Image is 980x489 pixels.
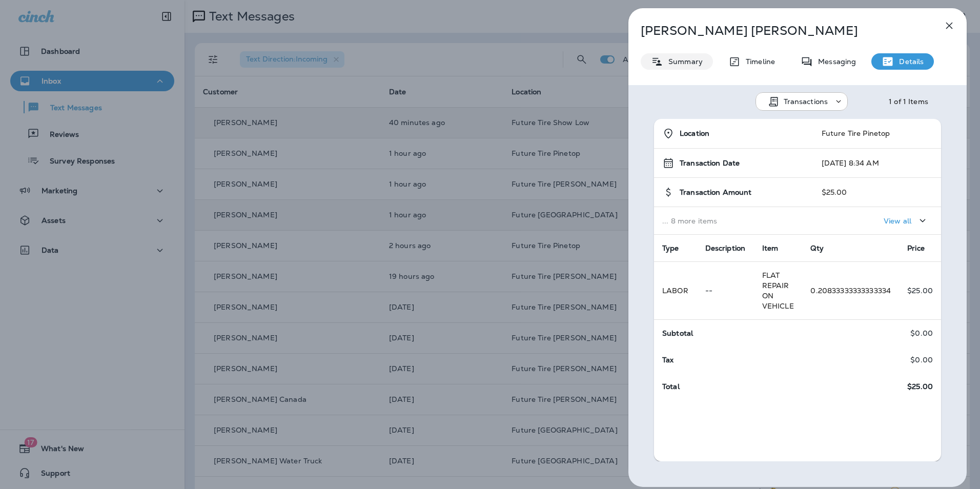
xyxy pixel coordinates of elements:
p: ... 8 more items [662,217,805,225]
td: $25.00 [813,178,941,207]
p: -- [705,287,746,295]
span: FLAT REPAIR ON VEHICLE [762,271,794,311]
p: Timeline [741,57,775,66]
span: Transaction Amount [680,188,752,197]
span: Transaction Date [680,159,740,168]
span: Type [662,243,679,253]
p: $25.00 [907,287,933,295]
td: Future Tire Pinetop [813,119,941,149]
p: Summary [663,57,703,66]
span: Total [662,382,680,391]
td: [DATE] 8:34 AM [813,149,941,178]
p: View all [884,217,911,225]
span: Tax [662,355,673,364]
span: 0.20833333333333334 [810,286,891,295]
span: Price [907,243,925,253]
p: $0.00 [910,356,933,364]
span: $25.00 [907,382,933,391]
span: Description [705,243,746,253]
span: Qty [810,243,823,253]
p: [PERSON_NAME] [PERSON_NAME] [641,24,921,38]
span: Subtotal [662,329,693,338]
div: 1 of 1 Items [889,97,928,106]
p: Transactions [784,97,828,106]
p: Details [894,57,924,66]
p: $0.00 [910,329,933,337]
span: LABOR [662,286,688,295]
p: Messaging [813,57,856,66]
span: Location [680,129,709,138]
button: View all [880,211,933,230]
span: Item [762,243,779,253]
